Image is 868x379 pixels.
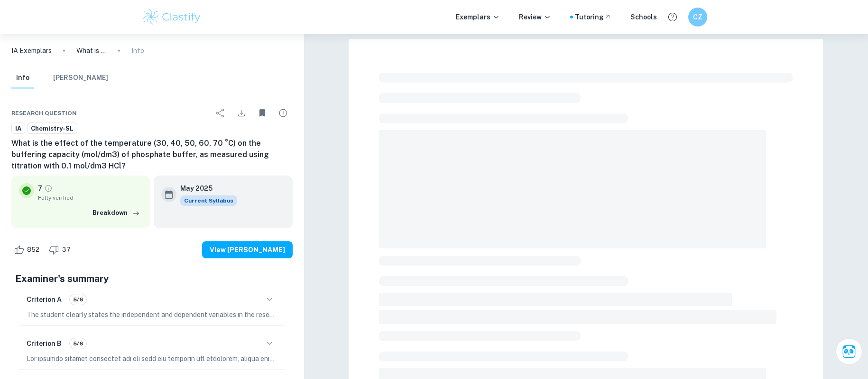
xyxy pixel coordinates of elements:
div: Dislike [46,242,76,257]
span: 852 [22,245,45,255]
span: Current Syllabus [180,195,237,206]
img: Clastify logo [142,8,202,26]
button: Breakdown [90,206,142,220]
button: Ask Clai [836,338,862,365]
button: View [PERSON_NAME] [202,241,293,258]
a: IA [11,123,25,134]
div: This exemplar is based on the current syllabus. Feel free to refer to it for inspiration/ideas wh... [180,195,237,206]
p: Lor ipsumdo sitamet consectet adi eli sedd eiu temporin utl etdolorem, aliqua enim adminimven qui... [27,353,277,364]
span: Chemistry-SL [28,124,77,133]
h5: Examiner's summary [15,272,289,286]
div: Report issue [274,104,293,123]
span: 5/6 [70,295,86,304]
span: Research question [11,109,77,117]
button: [PERSON_NAME] [53,68,108,88]
a: Chemistry-SL [27,123,77,134]
p: The student clearly states the independent and dependent variables in the research question, incl... [27,309,277,320]
span: 37 [57,245,76,255]
span: IA [12,124,25,133]
a: IA Exemplars [11,45,52,56]
h6: Criterion A [27,294,62,305]
a: Schools [630,12,657,22]
button: CZ [688,8,707,26]
a: Tutoring [575,12,611,22]
span: 5/6 [70,339,86,348]
div: Like [11,242,45,257]
h6: May 2025 [180,183,230,194]
span: Fully verified [38,194,142,202]
h6: Criterion B [27,338,62,349]
p: Review [519,12,551,22]
a: Grade fully verified [44,184,53,193]
p: Exemplars [456,12,500,22]
p: What is the effect of the temperature (30, 40, 50, 60, 70 °C) on the buffering capacity (mol/dm3)... [76,45,107,56]
p: 7 [38,183,42,194]
h6: What is the effect of the temperature (30, 40, 50, 60, 70 °C) on the buffering capacity (mol/dm3)... [11,138,293,172]
div: Download [232,104,251,123]
div: Share [211,104,230,123]
button: Info [11,68,34,88]
div: Unbookmark [253,104,272,123]
p: Info [131,45,144,56]
button: Help and Feedback [665,9,681,25]
h6: CZ [693,12,703,22]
